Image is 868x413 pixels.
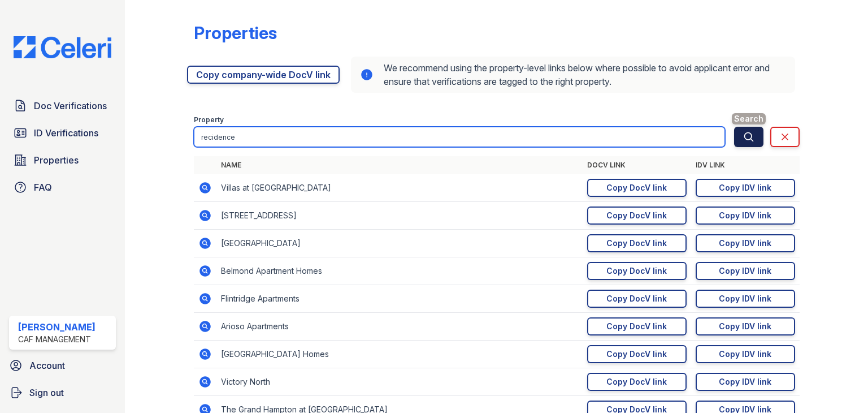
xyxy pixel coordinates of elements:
a: Copy company-wide DocV link [187,66,340,84]
a: Copy IDV link [696,345,795,363]
a: ID Verifications [9,122,116,144]
span: Search [732,113,766,124]
a: Copy IDV link [696,373,795,391]
a: Copy DocV link [587,373,687,391]
div: Copy DocV link [606,182,667,193]
a: Copy DocV link [587,179,687,197]
a: FAQ [9,176,116,199]
div: We recommend using the property-level links below where possible to avoid applicant error and ens... [351,57,795,93]
div: Copy IDV link [719,265,771,277]
a: Copy IDV link [696,234,795,252]
a: Copy DocV link [587,262,687,280]
div: Copy IDV link [719,293,771,304]
td: Flintridge Apartments [216,285,583,313]
button: Search [734,127,763,147]
td: Victory North [216,368,583,396]
div: [PERSON_NAME] [18,320,96,334]
span: FAQ [34,180,52,194]
td: Villas at [GEOGRAPHIC_DATA] [216,174,583,202]
div: Copy DocV link [606,321,667,332]
a: Properties [9,149,116,171]
input: Search by property name or address [194,127,725,147]
a: Copy DocV link [587,290,687,308]
span: ID Verifications [34,126,98,140]
th: DocV Link [583,156,691,174]
a: Copy IDV link [696,206,795,225]
th: Name [216,156,583,174]
div: Properties [194,23,277,43]
div: Copy DocV link [606,265,667,277]
a: Copy DocV link [587,206,687,225]
label: Property [194,115,224,124]
td: Arioso Apartments [216,313,583,341]
th: IDV Link [691,156,800,174]
a: Copy DocV link [587,234,687,252]
a: Copy IDV link [696,317,795,335]
div: Copy DocV link [606,349,667,360]
div: Copy IDV link [719,321,771,332]
a: Copy DocV link [587,345,687,363]
a: Sign out [5,381,120,404]
a: Copy IDV link [696,262,795,280]
span: Sign out [29,386,64,399]
td: [GEOGRAPHIC_DATA] Homes [216,341,583,368]
div: CAF Management [18,334,96,345]
span: Account [29,359,65,372]
div: Copy IDV link [719,210,771,221]
span: Properties [34,153,79,167]
td: [GEOGRAPHIC_DATA] [216,230,583,257]
div: Copy DocV link [606,376,667,388]
div: Copy DocV link [606,238,667,249]
div: Copy IDV link [719,182,771,193]
a: Copy IDV link [696,179,795,197]
div: Copy DocV link [606,293,667,304]
div: Copy DocV link [606,210,667,221]
img: CE_Logo_Blue-a8612792a0a2168367f1c8372b55b34899dd931a85d93a1a3d3e32e68fde9ad4.png [5,36,120,58]
a: Account [5,354,120,377]
a: Copy IDV link [696,290,795,308]
span: Doc Verifications [34,99,107,113]
a: Copy DocV link [587,317,687,335]
div: Copy IDV link [719,376,771,388]
div: Copy IDV link [719,238,771,249]
td: Belmond Apartment Homes [216,257,583,285]
a: Doc Verifications [9,94,116,117]
td: [STREET_ADDRESS] [216,202,583,230]
div: Copy IDV link [719,349,771,360]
